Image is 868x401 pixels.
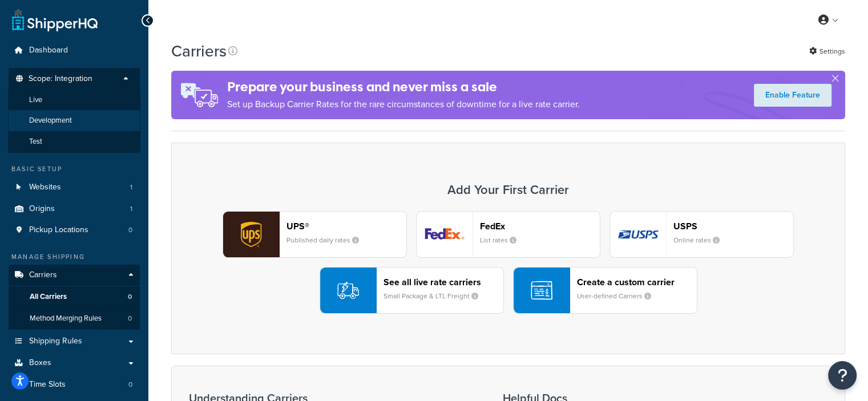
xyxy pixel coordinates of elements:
li: All Carriers [9,286,140,307]
a: Carriers [9,265,140,286]
span: Live [29,95,42,105]
img: ad-rules-rateshop-fe6ec290ccb7230408bd80ed9643f0289d75e0ffd9eb532fc0e269fcd187b520.png [171,71,227,119]
li: Origins [9,199,140,220]
a: Time Slots 0 [9,374,140,395]
span: Origins [29,204,55,214]
span: 0 [128,314,132,323]
span: Pickup Locations [29,225,88,235]
a: Dashboard [9,40,140,61]
div: Basic Setup [9,164,140,174]
span: 0 [128,292,132,302]
li: Test [8,131,140,152]
img: usps logo [610,212,666,257]
small: Small Package & LTL Freight [383,291,487,301]
li: Time Slots [9,374,140,395]
a: Origins 1 [9,199,140,220]
li: Method Merging Rules [9,308,140,329]
li: Development [8,110,140,131]
header: Create a custom carrier [577,277,697,287]
a: Websites 1 [9,177,140,198]
a: Boxes [9,353,140,374]
span: 0 [128,380,132,390]
span: Test [29,137,42,147]
a: Settings [809,43,845,59]
span: Boxes [29,358,51,368]
span: Websites [29,183,61,192]
img: icon-carrier-liverate-becf4550.svg [337,280,359,301]
a: Enable Feature [754,84,831,107]
span: Method Merging Rules [30,314,102,323]
span: Development [29,116,72,125]
div: Manage Shipping [9,252,140,262]
h1: Carriers [171,40,227,62]
small: Published daily rates [286,235,368,245]
span: Time Slots [29,380,66,390]
span: 1 [130,204,132,214]
button: usps logoUSPSOnline rates [609,211,794,258]
img: ups logo [223,212,279,257]
header: FedEx [480,221,600,232]
a: Shipping Rules [9,331,140,352]
header: UPS® [286,221,406,232]
button: ups logoUPS®Published daily rates [223,211,407,258]
img: fedEx logo [417,212,473,257]
button: fedEx logoFedExList rates [416,211,600,258]
a: Pickup Locations 0 [9,220,140,241]
p: Set up Backup Carrier Rates for the rare circumstances of downtime for a live rate carrier. [227,96,580,112]
li: Pickup Locations [9,220,140,241]
h3: Add Your First Carrier [183,183,833,197]
span: Carriers [29,270,57,280]
small: List rates [480,235,526,245]
button: Open Resource Center [828,361,857,390]
button: Create a custom carrierUser-defined Carriers [513,267,697,314]
header: See all live rate carriers [383,277,503,287]
a: Method Merging Rules 0 [9,308,140,329]
a: ShipperHQ Home [12,9,98,31]
li: Carriers [9,265,140,330]
span: Scope: Integration [29,74,92,84]
span: Shipping Rules [29,337,82,346]
span: All Carriers [30,292,67,302]
button: See all live rate carriersSmall Package & LTL Freight [320,267,504,314]
header: USPS [673,221,793,232]
img: icon-carrier-custom-c93b8a24.svg [531,280,552,301]
a: All Carriers 0 [9,286,140,307]
h4: Prepare your business and never miss a sale [227,78,580,96]
small: Online rates [673,235,729,245]
li: Websites [9,177,140,198]
span: Dashboard [29,46,68,55]
span: 1 [130,183,132,192]
li: Live [8,90,140,111]
span: 0 [128,225,132,235]
small: User-defined Carriers [577,291,660,301]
